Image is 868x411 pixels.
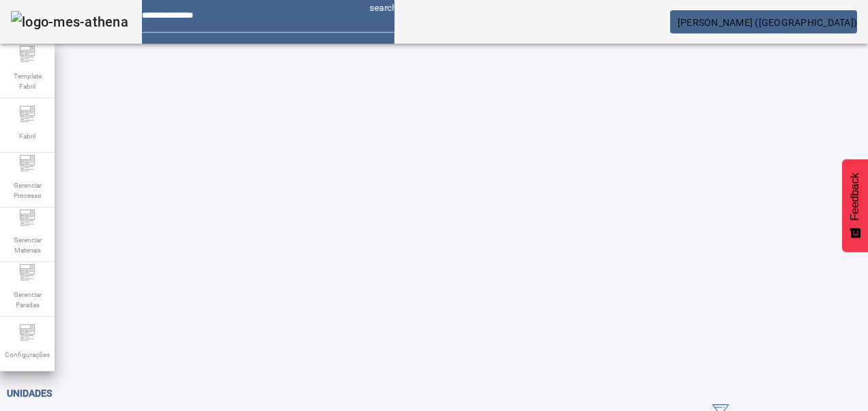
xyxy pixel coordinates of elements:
span: Template Fabril [7,67,48,96]
button: Feedback - Mostrar pesquisa [842,159,868,252]
img: logo-mes-athena [11,11,128,33]
span: Feedback [849,173,861,221]
span: Gerenciar Processo [7,176,48,205]
span: Fabril [15,127,40,145]
span: Gerenciar Paradas [7,285,48,314]
span: [PERSON_NAME] ([GEOGRAPHIC_DATA]) [678,17,857,28]
span: Gerenciar Materiais [7,231,48,259]
span: Unidades [7,388,52,399]
span: Configurações [1,345,54,364]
